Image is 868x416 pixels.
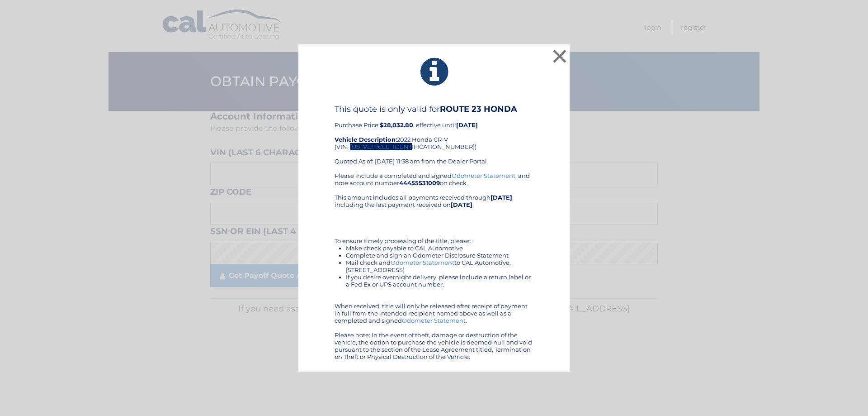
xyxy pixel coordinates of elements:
[452,172,515,179] a: Odometer Statement
[335,104,533,172] div: Purchase Price: , effective until 2022 Honda CR-V (VIN: [US_VEHICLE_IDENTIFICATION_NUMBER]) Quote...
[335,172,533,360] div: Please include a completed and signed , and note account number on check. This amount includes al...
[335,136,397,143] strong: Vehicle Description:
[335,104,533,114] h4: This quote is only valid for
[491,194,512,201] b: [DATE]
[346,273,533,288] li: If you desire overnight delivery, please include a return label or a Fed Ex or UPS account number.
[346,244,533,252] li: Make check payable to CAL Automotive
[440,104,517,114] b: ROUTE 23 HONDA
[391,259,454,266] a: Odometer Statement
[346,259,533,273] li: Mail check and to CAL Automotive, [STREET_ADDRESS]
[380,121,413,129] b: $28,032.80
[346,252,533,259] li: Complete and sign an Odometer Disclosure Statement
[551,47,569,65] button: ×
[456,121,478,129] b: [DATE]
[402,317,466,324] a: Odometer Statement
[399,179,440,186] b: 44455531009
[451,201,472,208] b: [DATE]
